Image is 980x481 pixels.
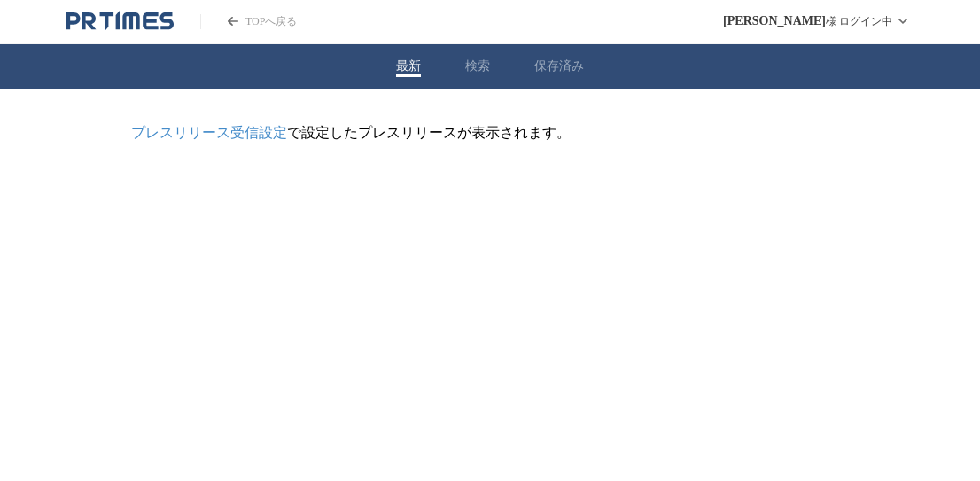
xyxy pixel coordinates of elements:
[465,58,490,74] button: 検索
[534,58,584,74] button: 保存済み
[66,11,174,32] a: PR TIMESのトップページはこちら
[723,14,826,28] span: [PERSON_NAME]
[131,124,849,143] p: で設定したプレスリリースが表示されます。
[131,125,287,140] a: プレスリリース受信設定
[200,14,297,29] a: PR TIMESのトップページはこちら
[396,58,421,74] button: 最新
